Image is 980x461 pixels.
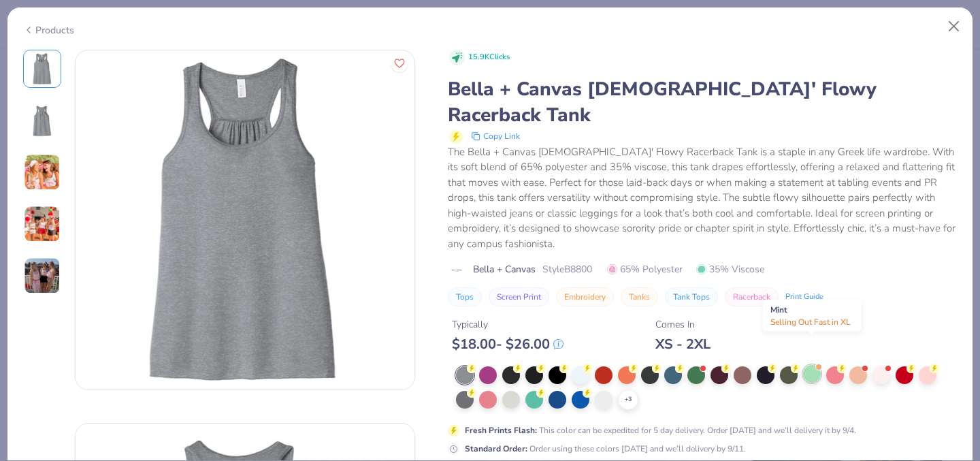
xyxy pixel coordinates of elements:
div: Comes In [655,317,710,332]
span: 15.9K Clicks [468,52,510,63]
div: This color can be expedited for 5 day delivery. Order [DATE] and we’ll delivery it by 9/4. [465,424,856,436]
div: The Bella + Canvas [DEMOGRAPHIC_DATA]' Flowy Racerback Tank is a staple in any Greek life wardrob... [448,144,958,252]
strong: Fresh Prints Flash : [465,425,537,436]
div: Print Guide [785,291,823,303]
span: Style B8800 [542,262,592,276]
img: User generated content [24,257,61,294]
img: Front [76,50,414,390]
img: Back [26,104,59,137]
button: copy to clipboard [467,128,524,144]
button: Tank Tops [665,287,718,306]
button: Like [391,54,408,72]
span: Selling Out Fast in XL [770,317,851,328]
img: User generated content [24,206,61,242]
img: Front [26,52,59,85]
div: XS - 2XL [655,336,710,353]
span: 65% Polyester [607,262,683,276]
span: + 3 [625,395,632,404]
div: Mint [763,300,862,332]
div: Bella + Canvas [DEMOGRAPHIC_DATA]' Flowy Racerback Tank [448,76,958,128]
span: 35% Viscose [696,262,764,276]
img: User generated content [24,154,61,191]
strong: Standard Order : [465,443,527,454]
button: Screen Print [489,287,549,306]
button: Tanks [621,287,658,306]
div: $ 18.00 - $ 26.00 [452,336,563,353]
img: brand logo [448,265,466,276]
button: Embroidery [556,287,614,306]
div: Products [23,23,74,37]
span: Bella + Canvas [473,262,536,276]
button: Racerback [725,287,779,306]
div: Order using these colors [DATE] and we’ll delivery by 9/11. [465,443,746,455]
button: Tops [448,287,482,306]
button: Close [941,14,967,39]
div: Typically [452,317,563,332]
